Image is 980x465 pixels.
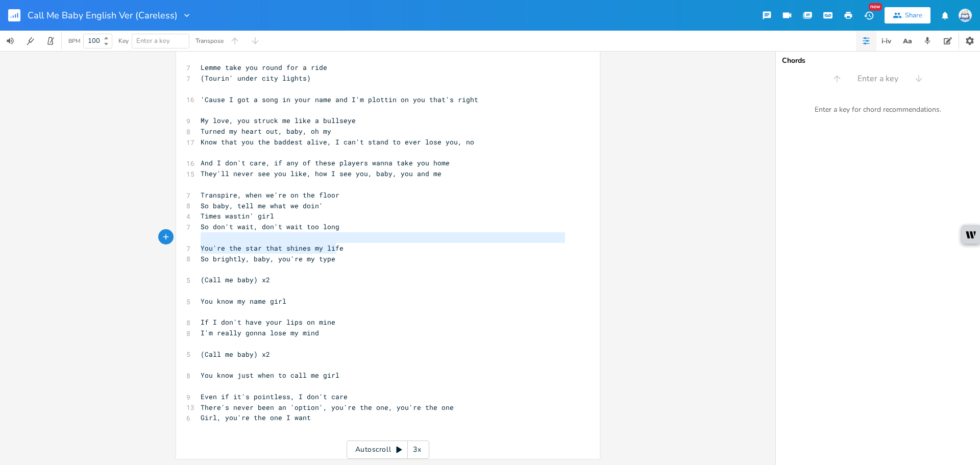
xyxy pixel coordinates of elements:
[885,7,930,23] button: Share
[859,6,879,25] button: New
[201,158,450,167] span: And I don't care, if any of these players wanna take you home
[869,3,882,11] div: New
[201,116,356,125] span: My love, you struck me like a bullseye
[347,440,429,459] div: Autoscroll
[201,243,344,253] span: You're the star that shines my life
[201,350,270,359] span: (Call me baby) x2
[905,11,922,20] div: Share
[201,317,335,327] span: If I don't have your lips on mine
[201,169,442,178] span: They'll never see you like, how I see you, baby, you and me
[782,57,974,64] div: Chords
[201,222,339,231] span: So don't wait, don't wait too long
[201,137,474,146] span: Know that you the baddest alive, I can't stand to ever lose you, no
[201,392,348,401] span: Even if it's pointless, I don't care
[201,95,478,104] span: 'Cause I got a song in your name and I'm plottin on you that's right
[201,328,319,337] span: I'm really gonna lose my mind
[201,74,311,83] span: (Tourin' under city lights)
[959,9,972,22] img: Sign In
[201,371,339,380] span: You know just when to call me girl
[776,99,980,120] div: Enter a key for chord recommendations.
[28,11,178,20] span: Call Me Baby English Ver (Careless)
[857,73,898,85] span: Enter a key
[408,440,426,459] div: 3x
[201,403,454,412] span: There's never been an 'option', you're the one, you're the one
[68,38,80,44] div: BPM
[195,38,224,44] div: Transpose
[201,190,339,200] span: Transpire, when we're on the floor
[201,211,274,221] span: Times wastin' girl
[201,275,270,284] span: (Call me baby) x2
[201,297,286,306] span: You know my name girl
[201,254,335,263] span: So brightly, baby, you're my type
[201,127,331,136] span: Turned my heart out, baby, oh my
[201,413,311,422] span: Girl, you're the one I want
[201,63,327,72] span: Lemme take you round for a ride
[136,36,170,45] span: Enter a key
[118,38,129,44] div: Key
[201,201,323,210] span: So baby, tell me what we doin'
